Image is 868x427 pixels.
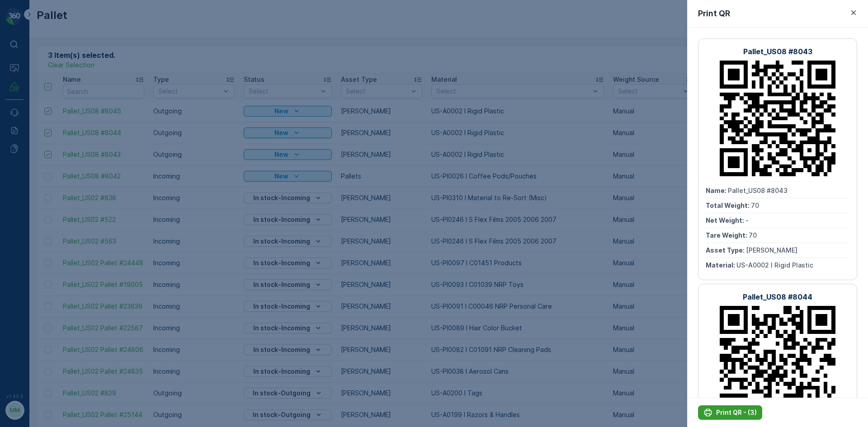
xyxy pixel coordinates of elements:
span: Tare Weight : [706,231,749,239]
span: 70 [751,202,759,209]
span: - [47,178,51,186]
span: Net Weight : [8,178,47,186]
span: 70 [51,193,59,201]
span: - [745,216,749,224]
p: Pallet_US08 #8044 [743,291,812,302]
span: 70 [53,408,61,416]
span: Asset Type : [8,208,48,216]
p: Print QR [698,7,730,20]
span: Name : [8,148,30,156]
span: Name : [8,394,30,401]
span: Total Weight : [706,202,751,209]
span: [PERSON_NAME] [746,246,797,254]
p: Pallet_US08 #8043 [743,46,812,57]
span: Tare Weight : [8,193,51,201]
span: Total Weight : [8,408,53,416]
span: [PERSON_NAME] [48,208,99,216]
p: Pallet_US08 #8030 [399,253,468,264]
p: Print QR - (3) [716,408,757,417]
span: Pallet_US08 #8029 [30,148,89,156]
p: Pallet_US08 #8029 [399,8,468,19]
button: Print QR - (3) [698,405,762,420]
span: US-A0002 I Rigid Plastic [736,261,813,269]
span: 70 [749,231,757,239]
span: Pallet_US08 #8030 [30,394,89,401]
span: Pallet_US08 #8043 [728,187,788,194]
span: Total Weight : [8,163,53,171]
span: US-A0192 I All In One Miscellaneous [38,223,152,230]
span: 70 [53,163,61,171]
span: Net Weight : [706,216,745,224]
span: Asset Type : [706,246,746,254]
span: Material : [8,223,38,230]
span: Material : [706,261,736,269]
span: Name : [706,187,728,194]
